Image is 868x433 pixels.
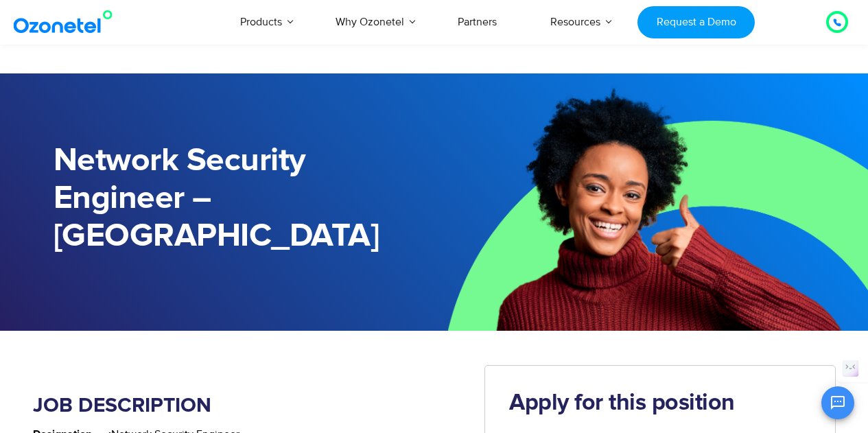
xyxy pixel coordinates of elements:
[54,142,434,255] h1: Network Security Engineer – [GEOGRAPHIC_DATA]
[821,386,854,419] button: Open chat
[33,395,211,416] strong: JOB DESCRIPTION
[637,6,755,38] a: Request a Demo
[509,390,811,417] h2: Apply for this position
